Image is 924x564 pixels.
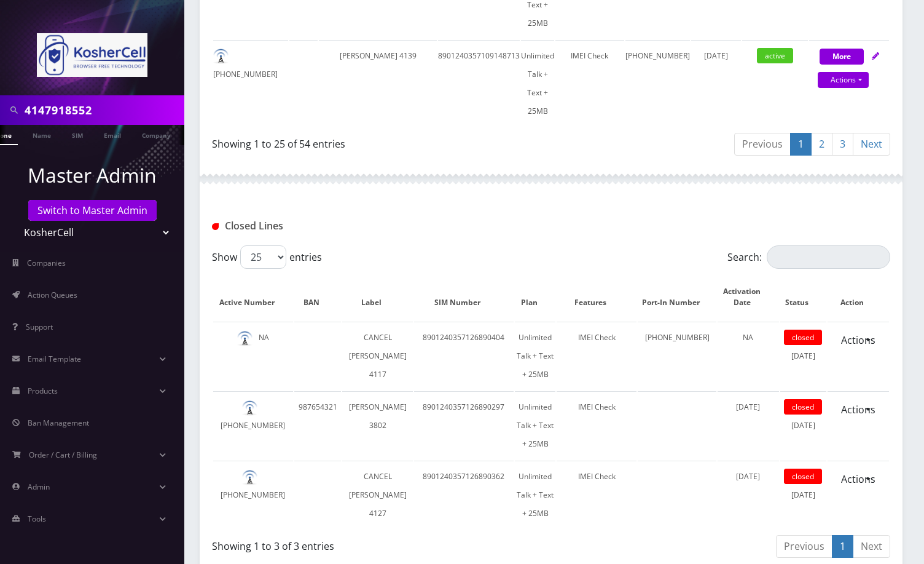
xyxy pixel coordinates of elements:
a: 2 [811,133,832,156]
th: Active Number: activate to sort column descending [213,274,293,320]
a: Next [853,133,890,156]
td: 8901240357126890362 [414,461,514,529]
td: Unlimited Talk + Text + 25MB [515,322,556,390]
span: Tools [28,514,46,524]
th: Port-In Number: activate to sort column ascending [638,274,716,320]
td: [PHONE_NUMBER] [213,391,293,459]
div: IMEI Check [557,467,636,486]
a: Previous [776,535,832,558]
span: [DATE] [736,402,760,412]
div: Showing 1 to 3 of 3 entries [212,534,542,554]
td: [PHONE_NUMBER] [625,40,690,127]
span: [DATE] [736,471,760,482]
span: Ban Management [28,418,89,428]
th: Label: activate to sort column ascending [342,274,412,320]
a: 3 [832,133,853,156]
a: Next [853,535,890,558]
img: default.png [213,49,229,64]
div: Showing 1 to 25 of 54 entries [212,132,542,151]
td: [DATE] [780,391,826,459]
span: Action Queues [28,290,77,300]
td: 987654321 [294,391,342,459]
img: default.png [237,331,253,346]
a: Company [136,125,177,144]
span: Order / Cart / Billing [29,450,97,460]
td: 8901240357126890404 [414,322,514,390]
td: CANCEL [PERSON_NAME] 4117 [342,322,412,390]
a: Name [26,125,57,144]
td: [PHONE_NUMBER] [213,461,293,529]
th: Activation Date: activate to sort column ascending [718,274,779,320]
div: IMEI Check [555,47,624,65]
img: KosherCell [37,33,147,77]
th: Plan: activate to sort column ascending [515,274,556,320]
td: [PHONE_NUMBER] [638,322,716,390]
td: [DATE] [780,461,826,529]
a: SIM [66,125,89,144]
a: 1 [832,535,853,558]
span: closed [784,399,822,415]
td: 8901240357126890297 [414,391,514,459]
button: More [820,49,864,65]
a: Email [98,125,127,144]
select: Showentries [240,245,286,269]
a: Actions [818,72,869,88]
th: SIM Number: activate to sort column ascending [414,274,514,320]
span: [DATE] [704,50,728,61]
span: NA [743,332,753,343]
span: Admin [28,482,50,492]
td: CANCEL [PERSON_NAME] 4127 [342,461,412,529]
span: closed [784,469,822,484]
td: 8901240357109148713 [438,40,520,127]
td: [PHONE_NUMBER] [213,40,288,127]
a: Actions [833,398,883,421]
td: [DATE] [780,322,826,390]
label: Show entries [212,245,322,269]
a: Previous [734,133,791,156]
td: [PERSON_NAME] 4139 [319,40,437,127]
input: Search in Company [25,98,181,122]
span: Products [28,386,58,396]
label: Search: [727,245,890,269]
a: Actions [833,328,883,352]
h1: Closed Lines [212,220,426,232]
img: Closed Lines [212,223,219,230]
span: Email Template [28,354,81,364]
div: IMEI Check [557,328,636,347]
td: [PERSON_NAME] 3802 [342,391,412,459]
th: Features: activate to sort column ascending [557,274,636,320]
img: default.png [242,400,257,416]
span: active [757,48,793,63]
input: Search: [767,245,890,269]
a: 1 [790,133,812,156]
td: Unlimited Talk + Text + 25MB [515,461,556,529]
div: IMEI Check [557,398,636,416]
td: NA [213,322,293,390]
span: Companies [27,258,66,268]
span: closed [784,330,822,345]
span: Support [26,322,53,332]
td: Unlimited Talk + Text + 25MB [515,391,556,459]
td: Unlimited Talk + Text + 25MB [521,40,554,127]
th: BAN: activate to sort column ascending [294,274,342,320]
a: Switch to Master Admin [28,200,157,221]
th: Action : activate to sort column ascending [828,274,889,320]
a: Actions [833,467,883,491]
img: default.png [242,470,257,485]
th: Status: activate to sort column ascending [780,274,826,320]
